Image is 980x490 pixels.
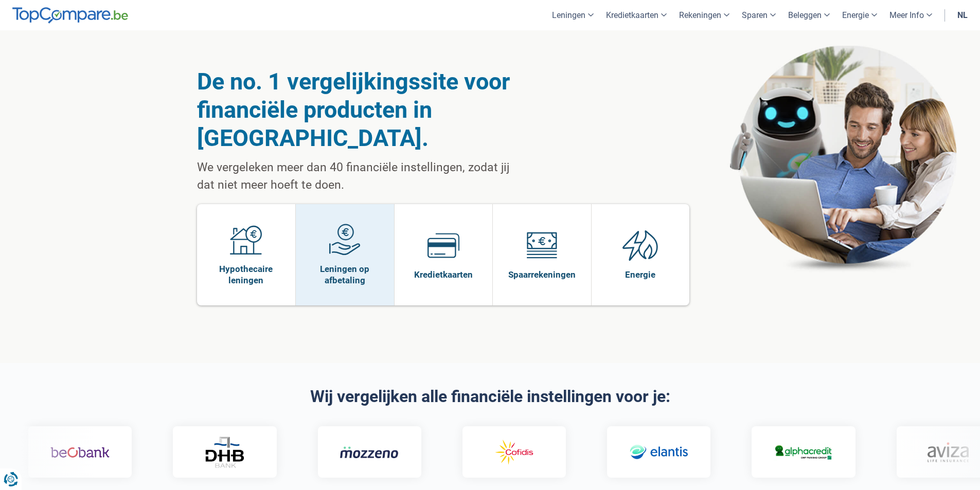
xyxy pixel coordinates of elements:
[301,263,389,286] span: Leningen op afbetaling
[329,224,361,256] img: Leningen op afbetaling
[484,438,543,467] img: Cofidis
[197,67,520,152] h1: De no. 1 vergelijkingssite voor financiële producten in [GEOGRAPHIC_DATA].
[592,204,690,305] a: Energie Energie
[625,269,655,280] span: Energie
[197,204,296,305] a: Hypothecaire leningen Hypothecaire leningen
[427,229,459,261] img: Kredietkaarten
[629,438,688,467] img: Elantis
[230,224,262,256] img: Hypothecaire leningen
[414,269,473,280] span: Kredietkaarten
[50,438,109,467] img: Beobank
[296,204,394,305] a: Leningen op afbetaling Leningen op afbetaling
[508,269,576,280] span: Spaarrekeningen
[622,229,658,261] img: Energie
[774,443,833,461] img: Alphacredit
[340,446,399,459] img: Mozzeno
[197,159,520,194] p: We vergeleken meer dan 40 financiële instellingen, zodat jij dat niet meer hoeft te doen.
[526,229,558,261] img: Spaarrekeningen
[204,437,245,468] img: DHB Bank
[12,7,128,24] img: TopCompare
[395,204,493,305] a: Kredietkaarten Kredietkaarten
[493,204,591,305] a: Spaarrekeningen Spaarrekeningen
[202,263,291,286] span: Hypothecaire leningen
[197,388,783,406] h2: Wij vergelijken alle financiële instellingen voor je:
